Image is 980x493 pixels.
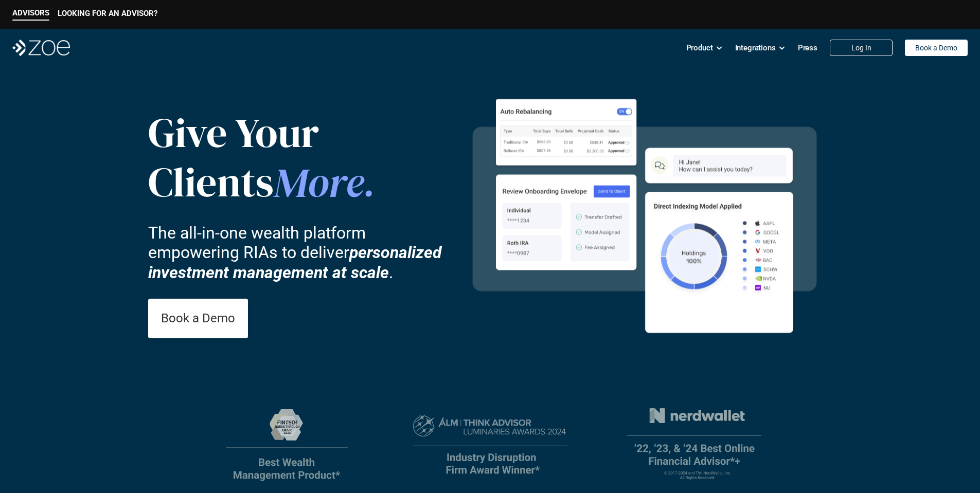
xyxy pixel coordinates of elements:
span: . [364,158,375,209]
p: Press [798,40,817,56]
p: ADVISORS [12,8,49,17]
a: Press [798,38,817,58]
p: Integrations [735,40,776,56]
p: LOOKING FOR AN ADVISOR? [58,9,157,18]
p: Log In [851,44,871,52]
a: Log In [830,40,893,56]
p: The all-in-one wealth platform empowering RIAs to deliver . [148,223,457,282]
em: The information in the visuals above is for illustrative purposes only and does not represent an ... [502,355,787,361]
a: Book a Demo [905,40,968,56]
p: Book a Demo [915,44,957,52]
span: More [274,154,364,210]
p: Book a Demo [161,311,235,326]
a: LOOKING FOR AN ADVISOR? [58,9,157,21]
p: Give Your [148,108,385,157]
p: Product [686,40,713,56]
strong: personalized investment management at scale [148,243,446,282]
span: Clients [148,154,274,210]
